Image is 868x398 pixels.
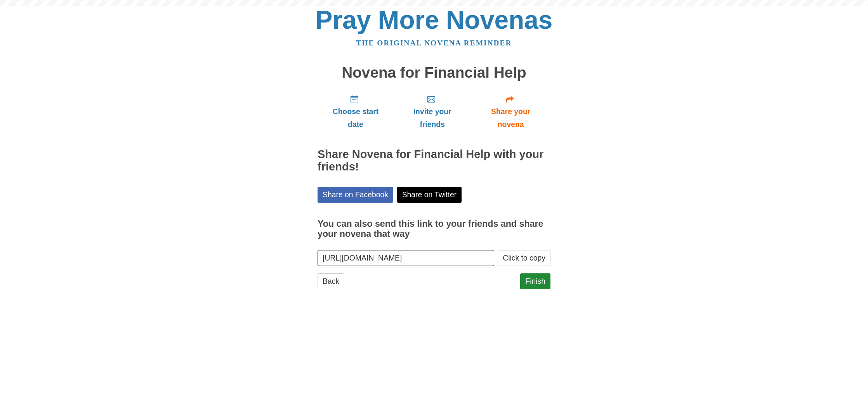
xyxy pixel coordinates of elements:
a: Share on Facebook [318,187,393,203]
a: The original novena reminder [356,39,512,47]
a: Pray More Novenas [316,5,553,34]
span: Invite your friends [401,105,463,131]
h1: Novena for Financial Help [318,64,550,81]
a: Invite your friends [394,89,471,135]
a: Back [318,273,344,289]
a: Finish [520,273,550,289]
button: Click to copy [498,250,550,266]
span: Choose start date [325,105,386,131]
h2: Share Novena for Financial Help with your friends! [318,148,550,173]
span: Share your novena [479,105,543,131]
a: Choose start date [318,89,394,135]
h3: You can also send this link to your friends and share your novena that way [318,219,550,239]
a: Share your novena [471,89,550,135]
a: Share on Twitter [397,187,462,203]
